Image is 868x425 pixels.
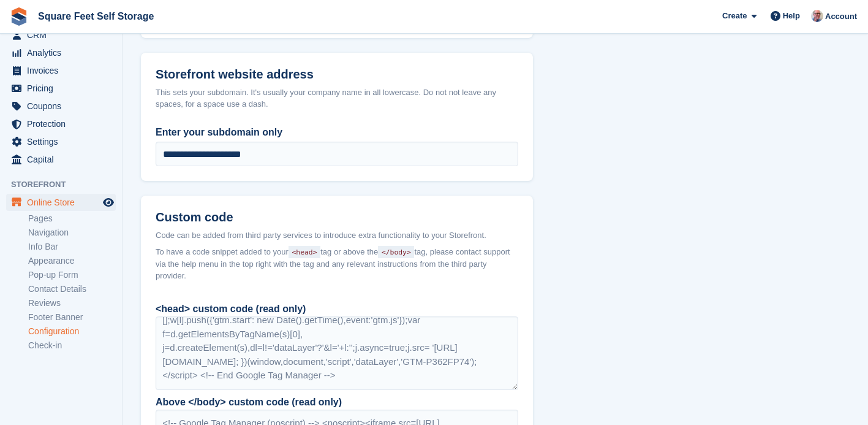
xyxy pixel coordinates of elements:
[289,246,320,258] code: <head>
[27,194,100,211] span: Online Store
[722,10,747,22] span: Create
[6,151,116,168] a: menu
[156,246,518,282] span: To have a code snippet added to your tag or above the tag, please contact support via the help me...
[27,151,100,168] span: Capital
[28,297,116,309] a: Reviews
[783,10,800,22] span: Help
[156,395,518,410] div: Above </body> custom code (read only)
[11,178,122,191] span: Storefront
[156,316,518,390] div: <!-- Google Tag Manager --> <script>(function(w,d,s,l,i){w[l]=w[l]||[];w[l].push({'gtm.start': ne...
[28,312,116,323] a: Footer Banner
[27,115,100,132] span: Protection
[6,115,116,132] a: menu
[156,302,518,316] div: <head> custom code (read only)
[27,133,100,150] span: Settings
[28,283,116,295] a: Contact Details
[156,210,518,224] h2: Custom code
[27,44,100,61] span: Analytics
[28,326,116,337] a: Configuration
[6,194,116,211] a: menu
[6,98,116,115] a: menu
[101,195,116,210] a: Preview store
[27,80,100,97] span: Pricing
[156,86,518,110] div: This sets your subdomain. It's usually your company name in all lowercase. Do not not leave any s...
[28,255,116,267] a: Appearance
[156,67,518,82] h2: Storefront website address
[28,340,116,351] a: Check-in
[6,133,116,150] a: menu
[28,269,116,281] a: Pop-up Form
[6,26,116,44] a: menu
[27,62,100,79] span: Invoices
[6,80,116,97] a: menu
[156,125,518,140] label: Enter your subdomain only
[811,10,823,22] img: David Greer
[28,227,116,239] a: Navigation
[28,213,116,224] a: Pages
[6,62,116,79] a: menu
[27,26,100,44] span: CRM
[33,6,159,26] a: Square Feet Self Storage
[825,10,857,23] span: Account
[10,7,28,26] img: stora-icon-8386f47178a22dfd0bd8f6a31ec36ba5ce8667c1dd55bd0f319d3a0aa187defe.svg
[6,44,116,61] a: menu
[28,241,116,253] a: Info Bar
[378,246,414,258] code: </body>
[156,229,518,242] div: Code can be added from third party services to introduce extra functionality to your Storefront.
[27,98,100,115] span: Coupons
